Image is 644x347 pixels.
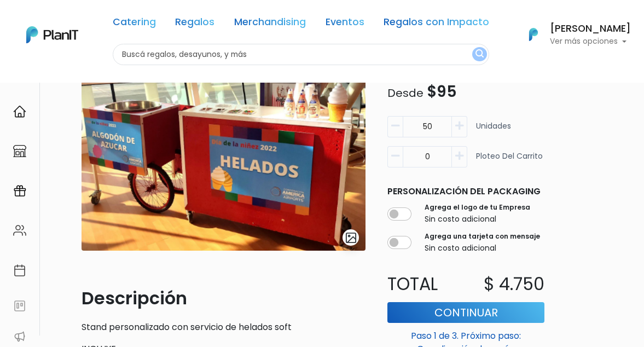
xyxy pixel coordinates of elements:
p: $ 4.750 [484,271,544,298]
img: search_button-432b6d5273f82d61273b3651a40e1bd1b912527efae98b1b7a1b2c0702e16a8d.svg [475,49,484,60]
span: $95 [427,81,457,102]
a: Regalos [175,18,214,31]
button: PlanIt Logo [PERSON_NAME] Ver más opciones [515,20,631,49]
p: Ploteo del carrito [476,151,543,172]
label: Agrega una tarjeta con mensaje [425,232,540,241]
img: gallery-light [345,232,357,244]
img: home-e721727adea9d79c4d83392d1f703f7f8bce08238fde08b1acbfd93340b81755.svg [13,105,26,118]
img: campaigns-02234683943229c281be62815700db0a1741e53638e28bf9629b52c665b00959.svg [13,184,26,198]
p: Sin costo adicional [425,214,530,225]
span: Desde [387,85,423,101]
p: Stand personalizado con servicio de helados soft [82,321,365,334]
p: Descripción [82,286,365,312]
div: ¿Necesitás ayuda? [56,10,158,32]
input: Buscá regalos, desayunos, y más [113,44,490,65]
label: Agrega el logo de tu Empresa [425,203,530,213]
img: partners-52edf745621dab592f3b2c58e3bca9d71375a7ef29c3b500c9f145b62cc070d4.svg [13,330,26,343]
h6: [PERSON_NAME] [550,24,631,34]
p: Ver más opciones [550,38,631,45]
p: Total [381,271,466,298]
a: Catering [113,18,156,31]
p: Unidades [476,121,511,142]
a: Merchandising [234,18,306,31]
button: Continuar [387,302,544,323]
p: Sin costo adicional [425,242,540,254]
a: Eventos [326,18,364,31]
img: people-662611757002400ad9ed0e3c099ab2801c6687ba6c219adb57efc949bc21e19d.svg [13,224,26,237]
img: calendar-87d922413cdce8b2cf7b7f5f62616a5cf9e4887200fb71536465627b3292af00.svg [13,264,26,277]
img: Deco_helados.png [82,14,365,251]
img: PlanIt Logo [521,22,546,47]
p: Personalización del packaging [387,186,544,199]
img: feedback-78b5a0c8f98aac82b08bfc38622c3050aee476f2c9584af64705fc4e61158814.svg [13,299,26,313]
img: PlanIt Logo [26,26,78,43]
a: Regalos con Impacto [384,18,489,31]
img: marketplace-4ceaa7011d94191e9ded77b95e3339b90024bf715f7c57f8cf31f2d8c509eaba.svg [13,144,26,158]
